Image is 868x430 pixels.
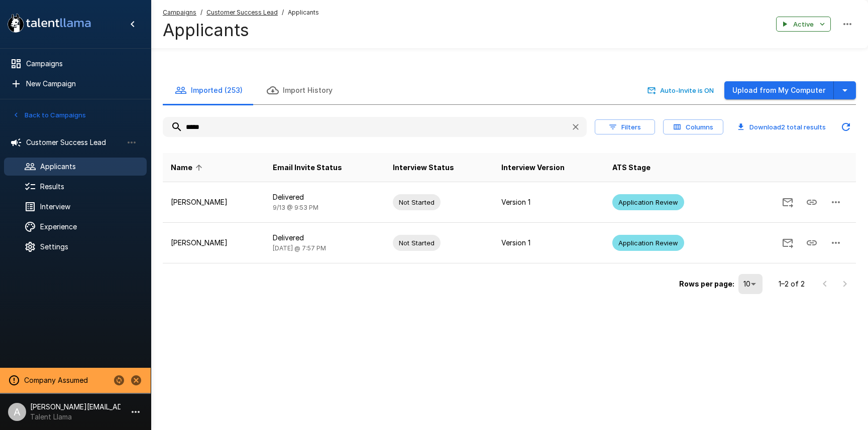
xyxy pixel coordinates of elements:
span: Interview Version [501,162,565,174]
p: [PERSON_NAME] [171,238,257,248]
span: Interview Status [393,162,454,174]
span: Send Invitation [776,238,800,246]
button: Imported (253) [163,76,255,104]
button: Updated Today - 6:45 PM [836,117,856,137]
span: Not Started [393,238,441,248]
button: Download2 total results [731,119,832,135]
button: Filters [595,119,655,135]
span: Not Started [393,198,441,207]
button: Auto-Invite is ON [645,83,716,98]
span: Copy Interview Link [800,197,824,206]
span: Application Review [612,238,684,248]
span: Send Invitation [776,197,800,206]
span: Application Review [612,198,684,207]
h4: Applicants [163,20,319,41]
p: Delivered [273,192,376,202]
button: Upload from My Computer [724,81,834,100]
p: Version 1 [501,197,597,207]
span: 9/13 @ 9:53 PM [273,204,318,211]
button: Active [776,17,831,32]
p: Rows per page: [679,279,734,289]
p: Delivered [273,233,376,243]
button: Columns [663,119,723,135]
p: 1–2 of 2 [779,279,805,289]
span: Email Invite Status [273,162,342,174]
span: [DATE] @ 7:57 PM [273,244,326,252]
button: Import History [255,76,345,104]
span: ATS Stage [612,162,650,174]
span: Name [171,162,205,174]
p: Version 1 [501,238,597,248]
span: Copy Interview Link [800,238,824,246]
div: 10 [738,274,763,294]
p: [PERSON_NAME] [171,197,257,207]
